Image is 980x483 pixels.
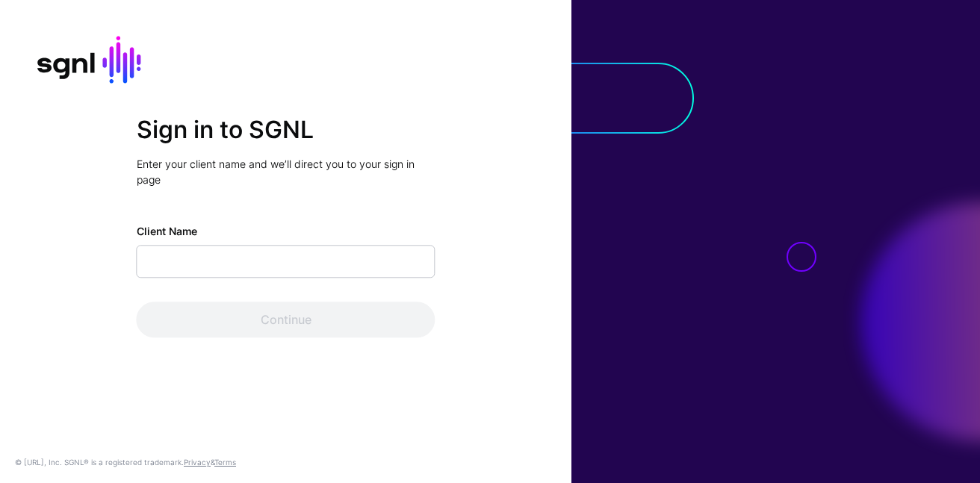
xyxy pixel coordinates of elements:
[15,456,236,468] div: © [URL], Inc. SGNL® is a registered trademark. &
[137,156,435,187] p: Enter your client name and we’ll direct you to your sign in page
[214,458,236,467] a: Terms
[184,458,211,467] a: Privacy
[137,223,197,239] label: Client Name
[137,116,435,144] h2: Sign in to SGNL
